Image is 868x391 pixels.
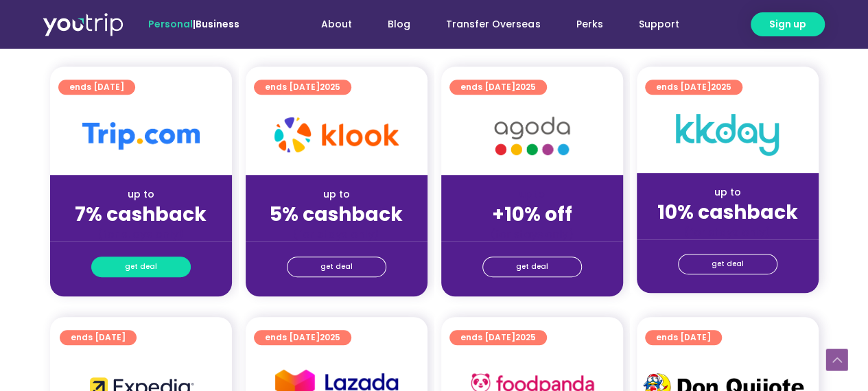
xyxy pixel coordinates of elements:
strong: 7% cashback [75,201,207,228]
span: 2025 [320,81,340,93]
a: Support [620,12,696,37]
span: 2025 [711,81,731,93]
a: ends [DATE] [58,80,135,95]
a: get deal [287,257,386,277]
a: ends [DATE]2025 [645,80,742,95]
a: Perks [558,12,620,37]
div: up to [61,187,221,202]
span: get deal [516,257,548,276]
span: ends [DATE] [460,330,536,345]
a: Transfer Overseas [428,12,558,37]
span: ends [DATE] [265,80,340,95]
span: ends [DATE] [69,80,124,95]
span: get deal [712,254,744,274]
div: (for stays only) [257,227,417,241]
a: About [303,12,370,37]
a: ends [DATE] [645,330,722,345]
a: ends [DATE]2025 [449,80,547,95]
div: (for stays only) [452,227,612,241]
span: 2025 [515,331,536,343]
span: ends [DATE] [71,330,126,345]
span: ends [DATE] [656,330,711,345]
a: get deal [678,254,777,274]
a: get deal [91,257,191,277]
a: ends [DATE]2025 [254,80,351,95]
span: up to [519,187,545,201]
span: Sign up [769,17,806,32]
strong: 5% cashback [270,201,403,228]
span: 2025 [515,81,536,93]
span: get deal [125,257,157,276]
div: up to [257,187,417,202]
span: get deal [320,257,353,276]
strong: +10% off [492,201,572,228]
span: ends [DATE] [265,330,340,345]
span: | [148,17,239,31]
a: Blog [370,12,428,37]
a: Sign up [751,12,825,36]
div: up to [648,185,808,200]
div: (for stays only) [61,227,221,241]
nav: Menu [277,12,696,37]
span: 2025 [320,331,340,343]
a: get deal [482,257,582,277]
a: Business [196,17,239,31]
span: ends [DATE] [460,80,536,95]
strong: 10% cashback [657,199,798,226]
a: ends [DATE]2025 [254,330,351,345]
a: ends [DATE]2025 [449,330,547,345]
span: ends [DATE] [656,80,731,95]
div: (for stays only) [648,225,808,239]
a: ends [DATE] [60,330,137,345]
span: Personal [148,17,193,31]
